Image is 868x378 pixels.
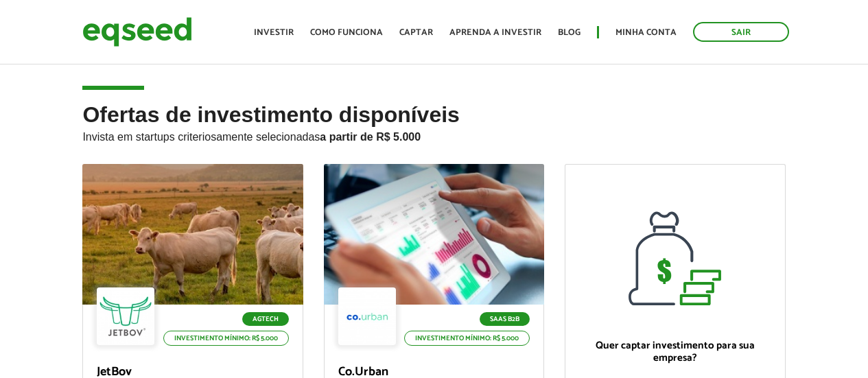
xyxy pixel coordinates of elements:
[82,127,785,143] p: Invista em startups criteriosamente selecionadas
[254,28,294,37] a: Investir
[82,103,785,164] h2: Ofertas de investimento disponíveis
[693,22,789,42] a: Sair
[242,312,289,326] p: Agtech
[310,28,383,37] a: Como funciona
[615,28,677,37] a: Minha conta
[558,28,580,37] a: Blog
[163,331,289,346] p: Investimento mínimo: R$ 5.000
[320,131,421,143] strong: a partir de R$ 5.000
[579,340,771,364] p: Quer captar investimento para sua empresa?
[449,28,541,37] a: Aprenda a investir
[399,28,433,37] a: Captar
[480,312,530,326] p: SaaS B2B
[82,14,192,50] img: EqSeed
[404,331,530,346] p: Investimento mínimo: R$ 5.000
